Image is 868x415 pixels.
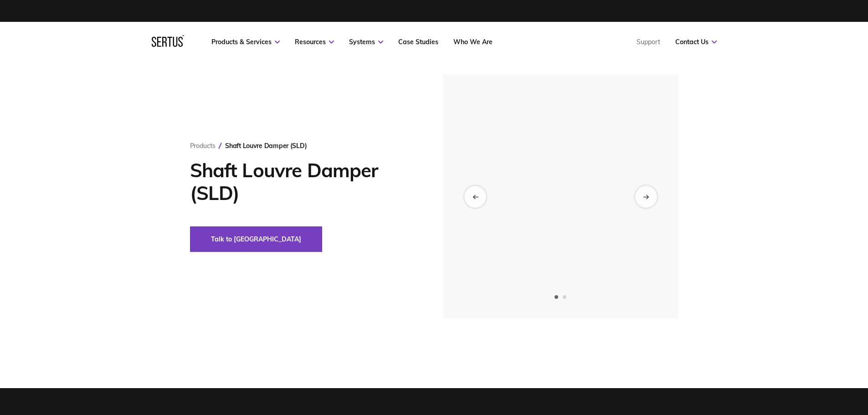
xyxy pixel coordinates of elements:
a: Support [637,38,660,46]
a: Resources [295,38,334,46]
a: Case Studies [398,38,438,46]
button: Talk to [GEOGRAPHIC_DATA] [190,226,322,252]
div: Previous slide [464,186,486,208]
span: Go to slide 2 [563,295,566,299]
a: Products & Services [211,38,280,46]
h1: Shaft Louvre Damper (SLD) [190,159,416,205]
a: Products [190,142,216,150]
a: Systems [349,38,383,46]
a: Who We Are [453,38,493,46]
div: Next slide [635,186,657,208]
a: Contact Us [675,38,717,46]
